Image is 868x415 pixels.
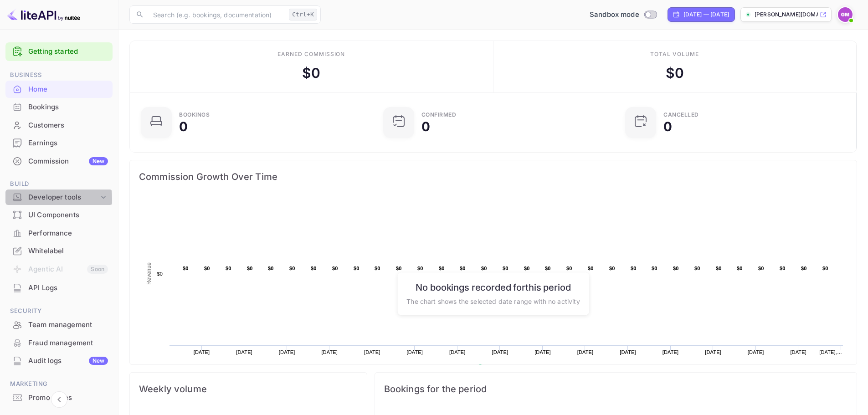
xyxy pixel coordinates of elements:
[5,306,113,316] span: Security
[5,153,113,169] a: CommissionNew
[146,262,152,285] text: Revenue
[28,283,108,293] div: API Logs
[179,112,210,118] div: Bookings
[748,349,764,355] text: [DATE]
[620,349,636,355] text: [DATE]
[5,70,113,80] span: Business
[364,349,380,355] text: [DATE]
[566,266,572,271] text: $0
[503,266,508,271] text: $0
[289,9,317,20] div: Ctrl+K
[755,10,818,19] p: [PERSON_NAME][DOMAIN_NAME]...
[421,120,430,133] div: 0
[758,266,764,271] text: $0
[406,282,580,292] h6: No bookings recorded for this period
[28,338,108,348] div: Fraud management
[148,5,285,24] input: Search (e.g. bookings, documentation)
[226,266,231,271] text: $0
[5,279,113,296] a: API Logs
[302,63,320,83] div: $ 0
[460,266,466,271] text: $0
[5,117,113,134] div: Customers
[663,120,672,133] div: 0
[5,206,113,223] a: UI Components
[819,349,842,355] text: [DATE],…
[179,120,188,133] div: 0
[838,7,853,22] img: Gideon Marken
[406,296,580,306] p: The chart shows the selected date range with no activity
[28,246,108,256] div: Whitelabel
[705,349,721,355] text: [DATE]
[5,352,113,370] div: Audit logsNew
[157,271,163,277] text: $0
[289,266,295,271] text: $0
[28,393,108,403] div: Promo codes
[384,382,847,396] span: Bookings for the period
[737,266,743,271] text: $0
[311,266,317,271] text: $0
[247,266,253,271] text: $0
[5,134,113,152] div: Earnings
[663,112,699,118] div: CANCELLED
[139,169,847,184] span: Commission Growth Over Time
[354,266,360,271] text: $0
[89,157,108,165] div: New
[5,153,113,170] div: CommissionNew
[609,266,615,271] text: $0
[780,266,786,271] text: $0
[5,389,113,406] a: Promo codes
[5,81,113,97] a: Home
[28,192,99,203] div: Developer tools
[5,279,113,297] div: API Logs
[590,10,639,20] span: Sandbox mode
[5,316,113,333] a: Team management
[5,117,113,133] a: Customers
[449,349,466,355] text: [DATE]
[5,389,113,407] div: Promo codes
[268,266,274,271] text: $0
[5,81,113,98] div: Home
[5,42,113,61] div: Getting started
[5,179,113,189] span: Build
[663,349,679,355] text: [DATE]
[801,266,807,271] text: $0
[5,134,113,151] a: Earnings
[406,349,423,355] text: [DATE]
[683,10,729,19] div: [DATE] — [DATE]
[28,84,108,95] div: Home
[5,225,113,241] a: Performance
[673,266,679,271] text: $0
[5,225,113,242] div: Performance
[28,228,108,239] div: Performance
[588,266,594,271] text: $0
[5,242,113,259] a: Whitelabel
[534,349,551,355] text: [DATE]
[577,349,594,355] text: [DATE]
[28,156,108,167] div: Commission
[486,364,509,370] text: Revenue
[51,391,67,408] button: Collapse navigation
[5,242,113,260] div: Whitelabel
[28,356,108,366] div: Audit logs
[28,46,108,57] a: Getting started
[5,98,113,116] div: Bookings
[183,266,189,271] text: $0
[5,316,113,334] div: Team management
[481,266,487,271] text: $0
[396,266,402,271] text: $0
[5,334,113,351] a: Fraud management
[586,10,660,20] div: Switch to Production mode
[28,120,108,131] div: Customers
[652,266,657,271] text: $0
[194,349,210,355] text: [DATE]
[236,349,252,355] text: [DATE]
[421,112,457,118] div: Confirmed
[5,379,113,389] span: Marketing
[5,190,113,205] div: Developer tools
[5,334,113,352] div: Fraud management
[439,266,445,271] text: $0
[666,63,684,83] div: $ 0
[89,357,108,365] div: New
[631,266,637,271] text: $0
[5,98,113,115] a: Bookings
